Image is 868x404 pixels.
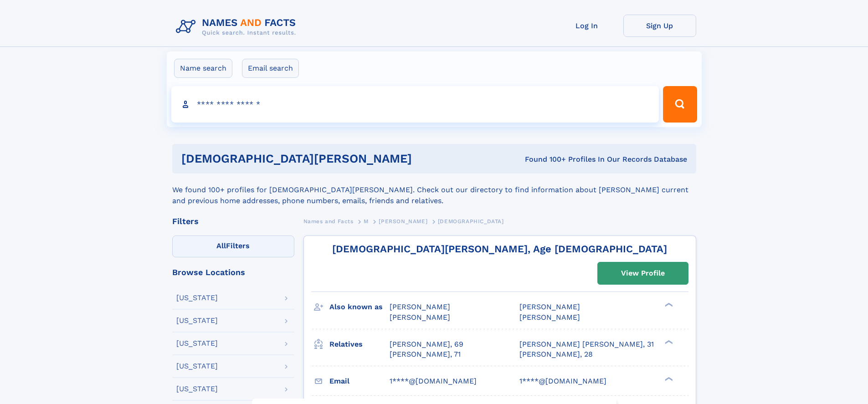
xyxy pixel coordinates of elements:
h3: Relatives [329,337,390,352]
a: View Profile [598,262,688,284]
div: View Profile [621,263,665,284]
a: Names and Facts [303,215,354,227]
h3: Email [329,373,390,389]
div: Filters [172,217,294,225]
div: [US_STATE] [176,363,218,370]
span: [DEMOGRAPHIC_DATA] [438,218,504,225]
div: [US_STATE] [176,385,218,393]
input: search input [171,86,659,123]
button: Search Button [663,86,697,123]
a: [PERSON_NAME], 71 [390,349,461,359]
span: [PERSON_NAME] [519,302,580,311]
div: ❯ [663,339,673,345]
a: M [364,215,369,227]
a: [DEMOGRAPHIC_DATA][PERSON_NAME], Age [DEMOGRAPHIC_DATA] [332,243,667,255]
a: [PERSON_NAME] [PERSON_NAME], 31 [519,339,654,349]
label: Name search [174,59,232,78]
div: ❯ [663,302,673,308]
div: [US_STATE] [176,317,218,324]
h3: Also known as [329,299,390,315]
div: Browse Locations [172,268,294,276]
div: [US_STATE] [176,294,218,302]
span: [PERSON_NAME] [519,313,580,322]
a: [PERSON_NAME], 28 [519,349,593,359]
span: [PERSON_NAME] [390,302,450,311]
h1: [DEMOGRAPHIC_DATA][PERSON_NAME] [181,153,468,164]
div: ❯ [663,376,673,382]
img: Logo Names and Facts [172,15,303,39]
a: Sign Up [623,15,696,37]
span: M [364,218,369,225]
div: Found 100+ Profiles In Our Records Database [468,154,687,164]
div: We found 100+ profiles for [DEMOGRAPHIC_DATA][PERSON_NAME]. Check out our directory to find infor... [172,174,696,206]
span: [PERSON_NAME] [390,313,450,322]
label: Email search [242,59,299,78]
div: [US_STATE] [176,340,218,347]
a: [PERSON_NAME], 69 [390,339,463,349]
label: Filters [172,235,294,257]
span: [PERSON_NAME] [379,218,427,225]
span: All [216,241,226,250]
a: Log In [550,15,623,37]
a: [PERSON_NAME] [379,215,427,227]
